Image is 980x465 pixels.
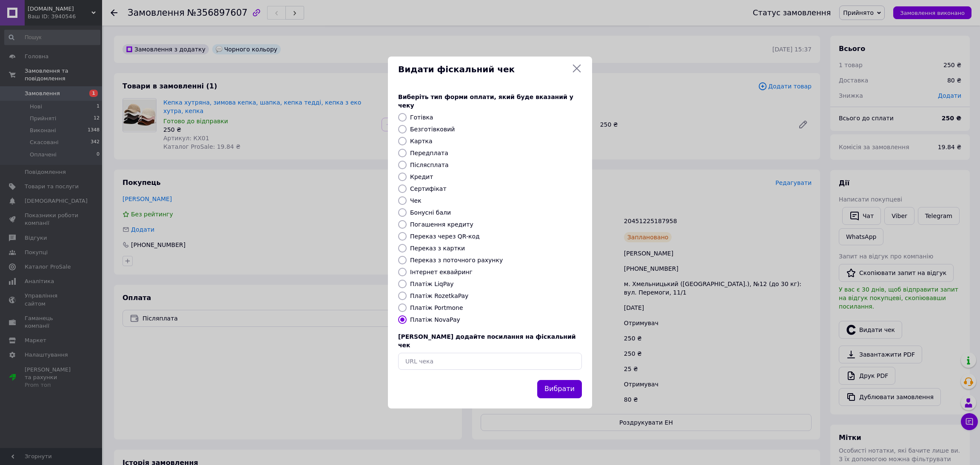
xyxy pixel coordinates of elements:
[410,209,451,216] label: Бонусні бали
[410,162,449,168] label: Післясплата
[398,333,576,349] span: [PERSON_NAME] додайте посилання на фіскальний чек
[410,138,433,145] label: Картка
[398,94,573,109] span: Виберіть тип форми оплати, який буде вказаний у чеку
[410,304,463,311] label: Платіж Portmone
[410,221,473,228] label: Погашення кредиту
[410,114,433,121] label: Готівка
[410,150,448,156] label: Передплата
[410,233,480,240] label: Переказ через QR-код
[410,173,433,180] label: Кредит
[398,63,568,76] span: Видати фіскальний чек
[410,257,503,264] label: Переказ з поточного рахунку
[410,245,465,252] label: Переказ з картки
[410,126,455,133] label: Безготівковий
[410,316,460,323] label: Платіж NovaPay
[410,281,453,287] label: Платіж LiqPay
[410,269,473,275] label: Інтернет еквайринг
[410,185,447,192] label: Сертифікат
[410,197,422,204] label: Чек
[410,292,468,299] label: Платіж RozetkaPay
[398,353,582,370] input: URL чека
[537,380,582,398] button: Вибрати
